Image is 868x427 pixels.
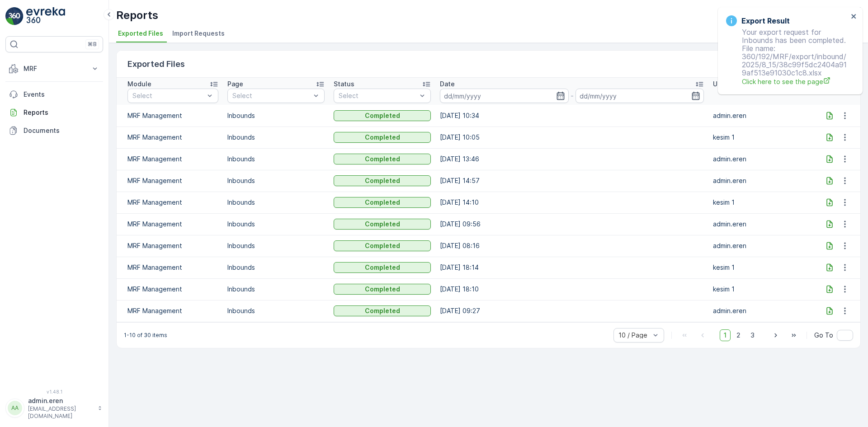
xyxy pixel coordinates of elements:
[24,64,85,73] p: MRF
[435,278,708,300] td: [DATE] 18:10
[334,262,431,273] button: Completed
[334,305,431,316] button: Completed
[88,41,97,48] p: ⌘B
[117,192,223,213] td: MRF Management
[232,91,311,100] p: Select
[334,219,431,230] button: Completed
[435,170,708,192] td: [DATE] 14:57
[435,257,708,278] td: [DATE] 18:14
[223,148,329,170] td: Inbounds
[117,213,223,235] td: MRF Management
[124,332,167,339] p: 1-10 of 30 items
[742,77,848,86] a: Click here to see the page
[117,257,223,278] td: MRF Management
[24,126,99,135] p: Documents
[365,285,400,294] p: Completed
[334,197,431,208] button: Completed
[713,80,727,89] p: User
[117,105,223,127] td: MRF Management
[26,7,65,25] img: logo_light-DOdMpM7g.png
[117,148,223,170] td: MRF Management
[365,155,400,164] p: Completed
[435,148,708,170] td: [DATE] 13:46
[223,105,329,127] td: Inbounds
[365,176,400,185] p: Completed
[8,401,22,415] div: AA
[708,105,815,127] td: admin.eren
[334,284,431,295] button: Completed
[5,122,103,140] a: Documents
[571,90,574,101] p: -
[223,170,329,192] td: Inbounds
[720,329,731,341] span: 1
[440,89,568,103] input: dd/mm/yyyy
[5,396,103,420] button: AAadmin.eren[EMAIL_ADDRESS][DOMAIN_NAME]
[708,170,815,192] td: admin.eren
[5,389,103,394] span: v 1.48.1
[435,105,708,127] td: [DATE] 10:34
[851,13,857,21] button: close
[435,192,708,213] td: [DATE] 14:10
[334,80,354,89] p: Status
[708,235,815,257] td: admin.eren
[334,240,431,251] button: Completed
[435,235,708,257] td: [DATE] 08:16
[334,132,431,143] button: Completed
[814,331,833,340] span: Go To
[127,80,151,89] p: Module
[117,278,223,300] td: MRF Management
[708,257,815,278] td: kesim 1
[365,263,400,272] p: Completed
[732,329,745,341] span: 2
[28,396,93,405] p: admin.eren
[132,91,204,100] p: Select
[708,127,815,148] td: kesim 1
[365,111,400,120] p: Completed
[708,148,815,170] td: admin.eren
[334,110,431,121] button: Completed
[117,127,223,148] td: MRF Management
[223,278,329,300] td: Inbounds
[5,103,103,122] a: Reports
[435,127,708,148] td: [DATE] 10:05
[365,220,400,229] p: Completed
[223,213,329,235] td: Inbounds
[576,89,704,103] input: dd/mm/yyyy
[5,60,103,78] button: MRF
[5,7,24,25] img: logo
[172,29,225,38] span: Import Requests
[24,108,99,117] p: Reports
[365,133,400,142] p: Completed
[365,241,400,250] p: Completed
[741,15,790,26] h3: Export Result
[116,8,158,23] p: Reports
[28,405,93,420] p: [EMAIL_ADDRESS][DOMAIN_NAME]
[708,278,815,300] td: kesim 1
[117,170,223,192] td: MRF Management
[5,85,103,103] a: Events
[440,80,455,89] p: Date
[334,154,431,164] button: Completed
[334,175,431,186] button: Completed
[726,28,848,86] p: Your export request for Inbounds has been completed. File name: 360/192/MRF/export/inbound/2025/8...
[365,306,400,315] p: Completed
[223,257,329,278] td: Inbounds
[223,192,329,213] td: Inbounds
[223,300,329,322] td: Inbounds
[223,235,329,257] td: Inbounds
[435,213,708,235] td: [DATE] 09:56
[339,91,417,100] p: Select
[365,198,400,207] p: Completed
[24,90,99,99] p: Events
[118,29,163,38] span: Exported Files
[223,127,329,148] td: Inbounds
[227,80,243,89] p: Page
[708,300,815,322] td: admin.eren
[435,300,708,322] td: [DATE] 09:27
[708,213,815,235] td: admin.eren
[708,192,815,213] td: kesim 1
[117,235,223,257] td: MRF Management
[746,329,759,341] span: 3
[117,300,223,322] td: MRF Management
